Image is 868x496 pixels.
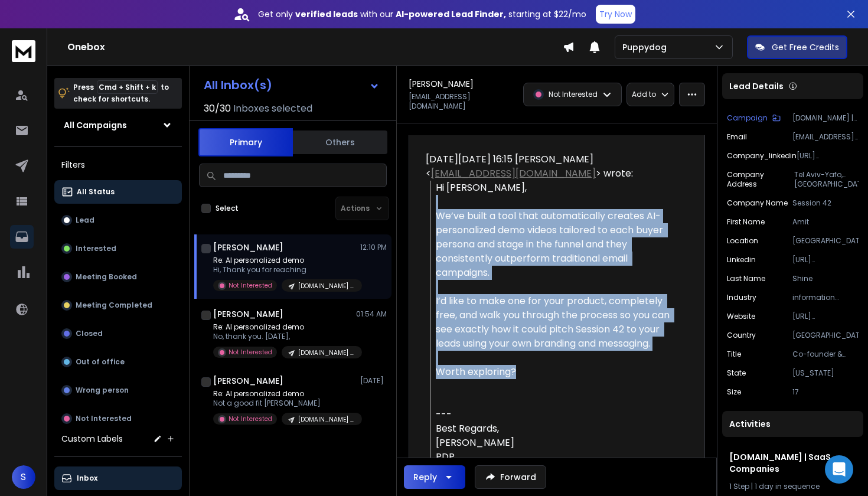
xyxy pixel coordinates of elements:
[76,301,152,310] p: Meeting Completed
[727,312,755,321] p: website
[792,312,859,321] p: [URL][DOMAIN_NAME]
[76,272,137,282] p: Meeting Booked
[727,255,756,265] p: linkedin
[12,465,35,489] button: S
[213,399,355,408] p: Not a good fit [PERSON_NAME]
[77,187,115,197] p: All Status
[792,198,859,208] p: Session 42
[77,474,97,483] p: Inbox
[298,348,355,357] p: [DOMAIN_NAME] | SaaS Companies
[797,151,859,161] p: [URL][DOMAIN_NAME]
[727,113,768,123] p: Campaign
[54,180,182,204] button: All Status
[67,40,563,54] h1: Onebox
[792,350,859,359] p: Co-founder & COO
[772,41,839,53] p: Get Free Credits
[727,217,765,227] p: First Name
[213,322,355,332] p: Re: AI personalized demo
[436,407,678,422] div: ---
[356,309,387,319] p: 01:54 AM
[54,293,182,317] button: Meeting Completed
[436,450,678,464] div: PDP
[792,331,859,340] p: [GEOGRAPHIC_DATA]
[727,387,741,397] p: Size
[76,216,94,225] p: Lead
[76,244,116,253] p: Interested
[360,376,387,386] p: [DATE]
[213,265,355,275] p: Hi, Thank you for reaching
[729,80,784,92] p: Lead Details
[258,8,586,20] p: Get only with our starting at $22/mo
[54,407,182,430] button: Not Interested
[97,80,158,94] span: Cmd + Shift + k
[54,237,182,260] button: Interested
[54,156,182,173] h3: Filters
[727,113,781,123] button: Campaign
[622,41,671,53] p: Puppydog
[73,81,169,105] p: Press to check for shortcuts.
[431,167,596,180] a: [EMAIL_ADDRESS][DOMAIN_NAME]
[549,90,598,99] p: Not Interested
[426,152,678,181] div: [DATE][DATE] 16:15 [PERSON_NAME] < > wrote:
[409,78,474,90] h1: [PERSON_NAME]
[298,282,355,291] p: [DOMAIN_NAME] | SaaS Companies
[727,198,788,208] p: Company Name
[194,73,389,97] button: All Inbox(s)
[727,274,765,283] p: Last Name
[213,332,355,341] p: No, thank you. [DATE],
[727,331,756,340] p: Country
[54,322,182,345] button: Closed
[204,102,231,116] span: 30 / 30
[12,40,35,62] img: logo
[54,208,182,232] button: Lead
[599,8,632,20] p: Try Now
[729,451,856,475] h1: [DOMAIN_NAME] | SaaS Companies
[722,411,863,437] div: Activities
[76,357,125,367] p: Out of office
[727,132,747,142] p: Email
[229,348,272,357] p: Not Interested
[792,113,859,123] p: [DOMAIN_NAME] | SaaS Companies
[198,128,293,156] button: Primary
[213,389,355,399] p: Re: AI personalized demo
[729,481,749,491] span: 1 Step
[596,5,635,24] button: Try Now
[727,170,794,189] p: Company Address
[792,236,859,246] p: [GEOGRAPHIC_DATA]
[475,465,546,489] button: Forward
[213,242,283,253] h1: [PERSON_NAME]
[792,368,859,378] p: [US_STATE]
[436,365,678,379] div: Worth exploring?
[54,378,182,402] button: Wrong person
[792,274,859,283] p: Shine
[792,387,859,397] p: 17
[54,265,182,289] button: Meeting Booked
[64,119,127,131] h1: All Campaigns
[792,217,859,227] p: Amit
[213,256,355,265] p: Re: AI personalized demo
[229,281,272,290] p: Not Interested
[213,375,283,387] h1: [PERSON_NAME]
[233,102,312,116] h3: Inboxes selected
[436,436,678,450] div: [PERSON_NAME]
[298,415,355,424] p: [DOMAIN_NAME] | SaaS Companies
[727,368,746,378] p: State
[216,204,239,213] label: Select
[404,465,465,489] button: Reply
[54,113,182,137] button: All Campaigns
[727,151,797,161] p: company_linkedin
[295,8,358,20] strong: verified leads
[360,243,387,252] p: 12:10 PM
[204,79,272,91] h1: All Inbox(s)
[727,350,741,359] p: title
[794,170,859,189] p: Tel Aviv-Yafo, [GEOGRAPHIC_DATA]
[755,481,820,491] span: 1 day in sequence
[632,90,656,99] p: Add to
[436,422,678,436] div: Best Regards,
[825,455,853,484] div: Open Intercom Messenger
[727,236,758,246] p: location
[409,92,516,111] p: [EMAIL_ADDRESS][DOMAIN_NAME]
[76,329,103,338] p: Closed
